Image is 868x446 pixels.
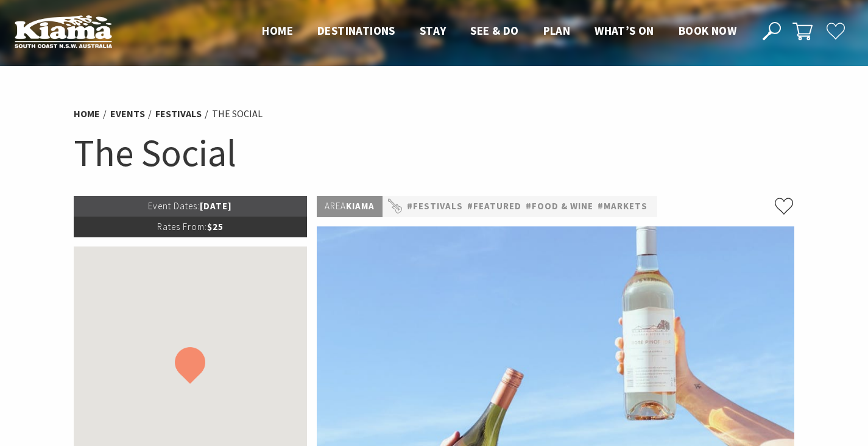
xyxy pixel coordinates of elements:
[148,200,200,212] span: Event Dates:
[74,217,308,237] p: $25
[157,221,207,232] span: Rates From:
[467,199,521,214] a: #Featured
[526,199,593,214] a: #Food & Wine
[407,199,463,214] a: #Festivals
[250,21,749,41] nav: Main Menu
[679,23,736,38] span: Book now
[15,15,112,48] img: Kiama Logo
[110,107,145,120] a: Events
[325,200,346,212] span: Area
[212,106,263,122] li: The Social
[74,128,795,178] h1: The Social
[262,23,293,38] span: Home
[598,199,647,214] a: #Markets
[470,23,518,38] span: See & Do
[155,107,202,120] a: Festivals
[420,23,446,38] span: Stay
[543,23,571,38] span: Plan
[74,107,100,120] a: Home
[74,196,308,217] p: [DATE]
[317,196,383,217] p: Kiama
[317,23,395,38] span: Destinations
[595,23,654,38] span: What’s On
